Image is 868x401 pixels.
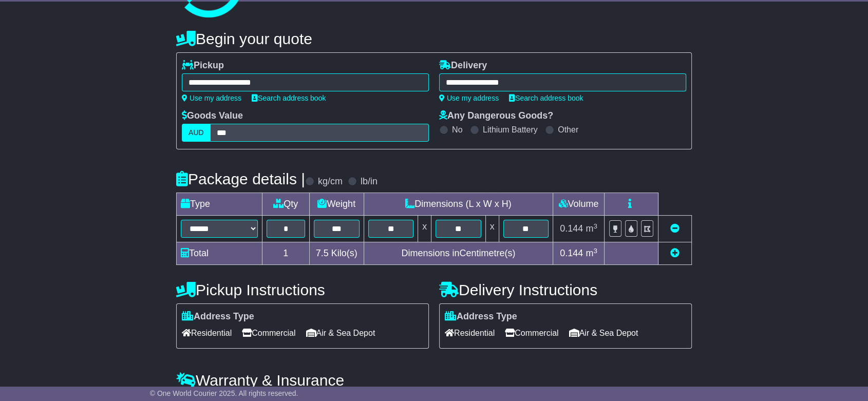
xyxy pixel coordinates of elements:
[361,176,378,187] label: lb/in
[485,216,499,242] td: x
[505,325,558,341] span: Commercial
[439,60,487,71] label: Delivery
[439,94,499,102] a: Use my address
[670,248,680,258] a: Add new item
[445,311,517,322] label: Address Type
[364,193,553,216] td: Dimensions (L x W x H)
[182,94,241,102] a: Use my address
[452,125,462,135] label: No
[593,247,597,255] sup: 3
[569,325,638,341] span: Air & Sea Depot
[483,125,538,135] label: Lithium Battery
[558,125,578,135] label: Other
[176,170,305,187] h4: Package details |
[182,124,211,142] label: AUD
[445,325,495,341] span: Residential
[560,223,583,234] span: 0.144
[176,281,429,298] h4: Pickup Instructions
[316,248,329,258] span: 7.5
[364,242,553,265] td: Dimensions in Centimetre(s)
[309,242,364,265] td: Kilo(s)
[593,222,597,230] sup: 3
[560,248,583,258] span: 0.144
[242,325,295,341] span: Commercial
[177,193,262,216] td: Type
[252,94,326,102] a: Search address book
[318,176,343,187] label: kg/cm
[182,110,243,122] label: Goods Value
[176,30,692,47] h4: Begin your quote
[586,223,597,234] span: m
[182,311,254,322] label: Address Type
[439,110,553,122] label: Any Dangerous Goods?
[670,223,680,234] a: Remove this item
[309,193,364,216] td: Weight
[182,60,224,71] label: Pickup
[177,242,262,265] td: Total
[150,389,298,397] span: © One World Courier 2025. All rights reserved.
[553,193,604,216] td: Volume
[182,325,232,341] span: Residential
[509,94,583,102] a: Search address book
[262,193,310,216] td: Qty
[306,325,375,341] span: Air & Sea Depot
[176,372,692,389] h4: Warranty & Insurance
[586,248,597,258] span: m
[262,242,310,265] td: 1
[439,281,692,298] h4: Delivery Instructions
[418,216,431,242] td: x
